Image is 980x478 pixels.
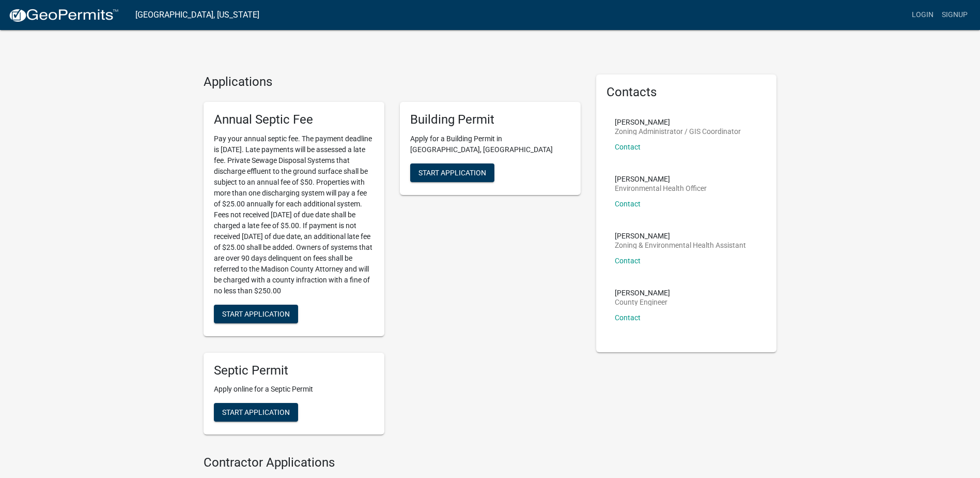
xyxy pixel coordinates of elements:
[615,313,641,322] a: Contact
[204,74,581,443] wm-workflow-list-section: Applications
[606,85,767,100] h5: Contacts
[214,403,298,422] button: Start Application
[615,185,707,192] p: Environmental Health Officer
[214,112,374,127] h5: Annual Septic Fee
[615,298,670,306] p: County Engineer
[615,289,670,296] p: [PERSON_NAME]
[615,232,746,240] p: [PERSON_NAME]
[908,5,938,25] a: Login
[204,74,581,89] h4: Applications
[222,408,290,416] span: Start Application
[214,363,374,378] h5: Septic Permit
[615,200,641,208] a: Contact
[204,455,581,470] h4: Contractor Applications
[418,168,486,176] span: Start Application
[615,128,741,135] p: Zoning Administrator / GIS Coordinator
[222,309,290,318] span: Start Application
[410,163,494,182] button: Start Application
[615,175,707,183] p: [PERSON_NAME]
[214,305,298,323] button: Start Application
[214,384,374,395] p: Apply online for a Septic Permit
[615,242,746,249] p: Zoning & Environmental Health Assistant
[615,143,641,151] a: Contact
[214,133,374,296] p: Pay your annual septic fee. The payment deadline is [DATE]. Late payments will be assessed a late...
[410,133,570,155] p: Apply for a Building Permit in [GEOGRAPHIC_DATA], [GEOGRAPHIC_DATA]
[615,257,641,265] a: Contact
[615,118,741,126] p: [PERSON_NAME]
[938,5,972,25] a: Signup
[135,6,259,24] a: [GEOGRAPHIC_DATA], [US_STATE]
[410,112,570,127] h5: Building Permit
